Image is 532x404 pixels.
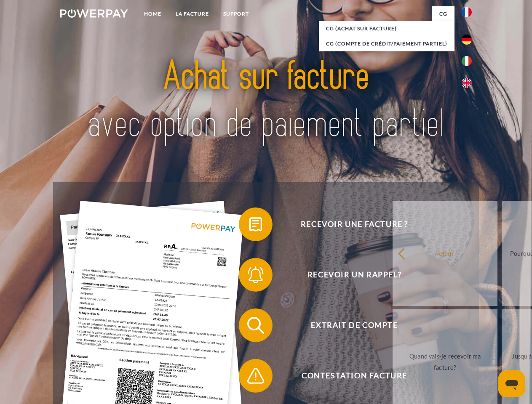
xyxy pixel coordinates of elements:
a: Home [137,6,168,21]
span: Recevoir une facture ? [251,207,457,241]
img: qb_bell.svg [245,264,266,285]
img: en [462,78,472,88]
img: qb_search.svg [245,315,266,336]
a: CG [432,6,454,21]
a: LA FACTURE [168,6,216,21]
a: CG (achat sur facture) [319,21,454,36]
img: de [462,35,472,45]
a: Support [216,6,256,21]
button: Recevoir un rappel? [239,258,458,292]
img: fr [462,7,472,17]
span: Contestation Facture [251,359,457,393]
button: Contestation Facture [239,359,458,393]
button: Extrait de compte [239,308,458,342]
img: qb_bill.svg [245,214,266,235]
iframe: Bouton de lancement de la fenêtre de messagerie [498,370,525,397]
div: retour [398,247,492,259]
a: CG (Compte de crédit/paiement partiel) [319,36,454,51]
img: qb_warning.svg [245,365,266,386]
span: Extrait de compte [251,308,457,342]
img: it [462,56,472,66]
img: title-powerpay_fr.svg [80,40,452,161]
img: logo-powerpay-white.svg [60,9,128,18]
span: Recevoir un rappel? [251,258,457,292]
div: Quand vais-je recevoir ma facture? [398,351,492,373]
button: Recevoir une facture ? [239,207,458,241]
